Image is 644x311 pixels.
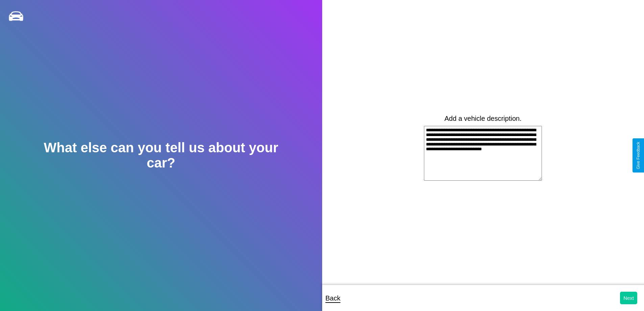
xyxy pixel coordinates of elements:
[445,115,522,123] label: Add a vehicle description.
[32,140,290,171] h2: What else can you tell us about your car?
[620,292,637,304] button: Next
[326,292,340,304] p: Back
[636,142,641,169] div: Give Feedback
